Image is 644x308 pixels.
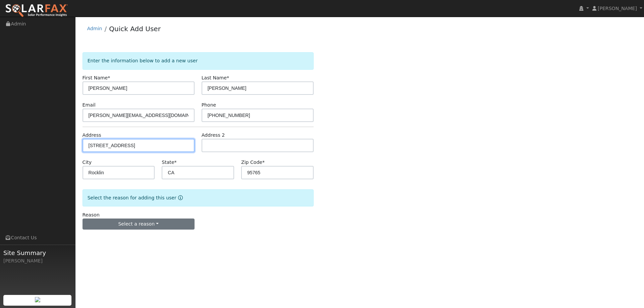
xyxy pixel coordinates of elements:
[83,132,101,139] label: Address
[5,4,68,18] img: SolarFax
[176,195,183,200] a: Reason for new user
[83,219,195,230] button: Select a reason
[87,26,102,31] a: Admin
[109,25,161,33] a: Quick Add User
[3,248,72,257] span: Site Summary
[202,74,229,81] label: Last Name
[3,257,72,264] div: [PERSON_NAME]
[83,74,110,81] label: First Name
[83,102,96,109] label: Email
[202,132,225,139] label: Address 2
[162,159,176,166] label: State
[174,160,177,165] span: Required
[227,75,229,80] span: Required
[83,159,92,166] label: City
[83,52,314,69] div: Enter the information below to add a new user
[35,297,40,302] img: retrieve
[241,159,265,166] label: Zip Code
[598,6,637,11] span: [PERSON_NAME]
[83,211,100,219] label: Reason
[108,75,110,80] span: Required
[202,102,216,109] label: Phone
[83,189,314,206] div: Select the reason for adding this user
[262,160,265,165] span: Required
